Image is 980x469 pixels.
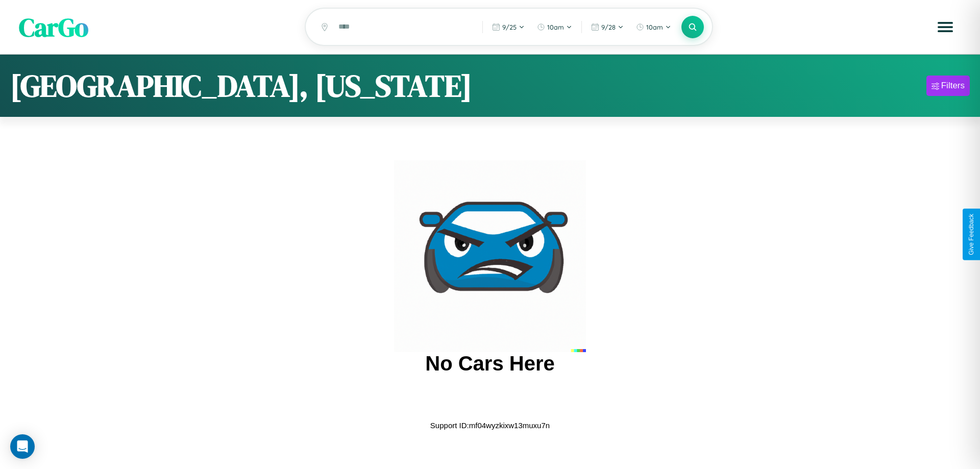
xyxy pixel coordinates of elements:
[19,9,88,44] span: CarGo
[547,23,564,31] span: 10am
[487,19,530,35] button: 9/25
[586,19,629,35] button: 9/28
[601,23,616,31] span: 9 / 28
[425,352,554,375] h2: No Cars Here
[532,19,577,35] button: 10am
[631,19,676,35] button: 10am
[968,214,975,255] div: Give Feedback
[646,23,663,31] span: 10am
[502,23,517,31] span: 9 / 25
[926,76,970,96] button: Filters
[10,65,472,107] h1: [GEOGRAPHIC_DATA], [US_STATE]
[10,434,35,459] div: Open Intercom Messenger
[941,81,965,91] div: Filters
[931,13,960,41] button: Open menu
[430,418,550,432] p: Support ID: mf04wyzkixw13muxu7n
[394,160,586,352] img: car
